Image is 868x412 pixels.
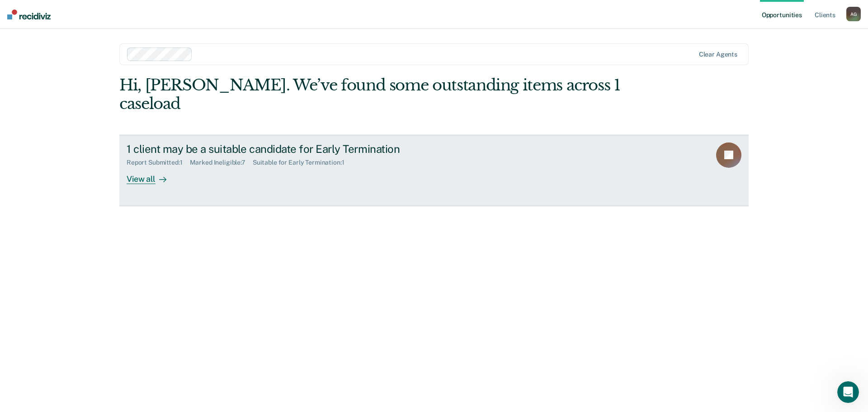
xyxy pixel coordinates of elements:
div: 1 client may be a suitable candidate for Early Termination [127,142,444,156]
div: Hi, [PERSON_NAME]. We’ve found some outstanding items across 1 caseload [119,76,623,113]
button: AG [846,7,861,21]
div: Report Submitted : 1 [127,159,190,166]
div: A G [846,7,861,21]
div: Suitable for Early Termination : 1 [253,159,352,166]
div: Marked Ineligible : 7 [190,159,253,166]
iframe: Intercom live chat [837,381,859,403]
div: View all [127,166,177,184]
img: Recidiviz [7,9,51,19]
a: 1 client may be a suitable candidate for Early TerminationReport Submitted:1Marked Ineligible:7Su... [119,135,749,206]
div: Clear agents [699,51,737,58]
